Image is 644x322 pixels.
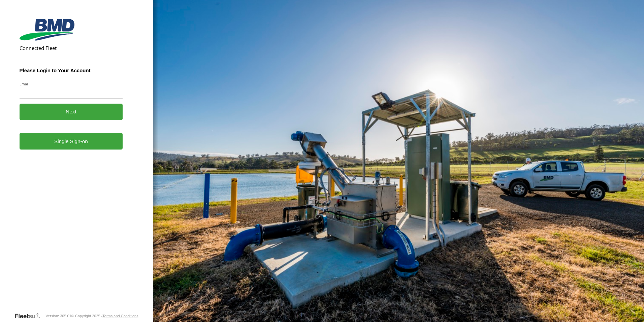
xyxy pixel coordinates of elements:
div: © Copyright 2025 - [71,314,138,318]
h2: Connected Fleet [20,45,123,51]
h3: Please Login to Your Account [20,68,123,73]
div: Version: 305.01 [45,314,71,318]
a: Terms and Conditions [102,314,138,318]
label: Email [20,81,123,86]
a: Single Sign-on [20,133,123,150]
a: Visit our Website [14,313,45,319]
img: BMD [20,19,74,41]
button: Next [20,104,123,120]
